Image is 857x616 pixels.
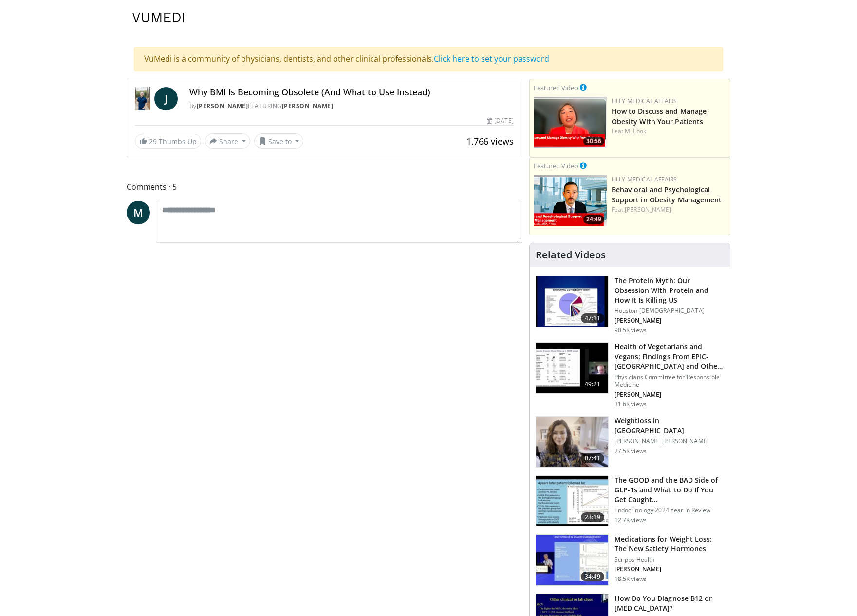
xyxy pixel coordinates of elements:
small: Featured Video [534,162,578,170]
div: Feat. [612,205,726,214]
a: M. Look [625,127,646,135]
span: 24:49 [583,215,604,224]
a: 24:49 [534,175,607,226]
h3: The Protein Myth: Our Obsession With Protein and How It Is Killing US [615,276,724,305]
span: 07:41 [581,453,604,463]
a: Lilly Medical Affairs [612,175,677,183]
p: Houston [DEMOGRAPHIC_DATA] [615,307,724,315]
span: 47:11 [581,313,604,323]
h4: Why BMI Is Becoming Obsolete (And What to Use Instead) [189,87,514,98]
a: This is paid for by Lilly Medical Affairs [580,160,587,171]
a: 49:21 Health of Vegetarians and Vegans: Findings From EPIC-[GEOGRAPHIC_DATA] and Othe… Physicians... [536,342,724,408]
a: [PERSON_NAME] [197,102,248,110]
p: Timothy J. Key [615,391,724,399]
p: [PERSON_NAME] [PERSON_NAME] [615,437,724,445]
img: ba3304f6-7838-4e41-9c0f-2e31ebde6754.png.150x105_q85_crop-smart_upscale.png [534,175,607,226]
p: Garth Davis [615,317,724,325]
div: By FEATURING [189,102,514,110]
span: Comments 5 [127,181,522,193]
a: [PERSON_NAME] [625,205,671,214]
img: Dr. Jordan Rennicke [135,87,150,110]
h4: Related Videos [536,249,606,261]
a: This is paid for by Lilly Medical Affairs [580,82,587,92]
div: Feat. [612,127,726,136]
p: Scripps Health [615,556,724,563]
span: 49:21 [581,380,604,389]
a: 47:11 The Protein Myth: Our Obsession With Protein and How It Is Killing US Houston [DEMOGRAPHIC_... [536,276,724,334]
a: 29 Thumbs Up [135,134,201,149]
h3: The GOOD and the BAD Side of GLP-1s and What to Do If You Get Caught on the BAD Side [615,475,724,505]
a: 23:19 The GOOD and the BAD Side of GLP-1s and What to Do If You Get Caught… Endocrinology 2024 Ye... [536,475,724,527]
a: 34:49 Medications for Weight Loss: The New Satiety Hormones Scripps Health [PERSON_NAME] 18.5K views [536,534,724,586]
img: 9983fed1-7565-45be-8934-aef1103ce6e2.150x105_q85_crop-smart_upscale.jpg [536,417,608,467]
p: 90.5K views [615,326,647,334]
button: Save to [254,133,304,149]
div: [DATE] [487,116,513,125]
p: Physicians Committee for Responsible Medicine [615,373,724,389]
img: 756cb5e3-da60-49d4-af2c-51c334342588.150x105_q85_crop-smart_upscale.jpg [536,476,608,526]
a: M [127,201,150,224]
span: 23:19 [581,512,604,522]
img: 07e42906-ef03-456f-8d15-f2a77df6705a.150x105_q85_crop-smart_upscale.jpg [536,535,608,585]
p: 12.7K views [615,516,647,524]
h3: Health of Vegetarians and Vegans: Findings From EPIC-Oxford and Other Studies in the UK [615,342,724,371]
a: How to Discuss and Manage Obesity With Your Patients [612,107,707,126]
p: Ken Fujioka [615,565,724,573]
div: VuMedi is a community of physicians, dentists, and other clinical professionals. [134,47,723,71]
a: 07:41 Weightloss in [GEOGRAPHIC_DATA] [PERSON_NAME] [PERSON_NAME] 27.5K views [536,416,724,468]
span: 34:49 [581,572,604,581]
h3: Weightloss in [GEOGRAPHIC_DATA] [615,416,724,435]
h3: Medications for Weight Loss: The New Satiety Hormones [615,534,724,554]
small: Featured Video [534,83,578,92]
a: [PERSON_NAME] [282,102,334,110]
img: VuMedi Logo [132,13,184,22]
a: Click here to set your password [434,54,549,64]
p: Endocrinology 2024 Year in Review [615,507,724,514]
a: Behavioral and Psychological Support in Obesity Management [612,185,722,204]
span: 30:56 [583,137,604,145]
img: b7b8b05e-5021-418b-a89a-60a270e7cf82.150x105_q85_crop-smart_upscale.jpg [536,276,608,327]
a: Lilly Medical Affairs [612,97,677,105]
p: 31.6K views [615,400,647,408]
span: 29 [149,137,157,146]
span: 1,766 views [466,135,514,147]
img: c98a6a29-1ea0-4bd5-8cf5-4d1e188984a7.png.150x105_q85_crop-smart_upscale.png [534,97,607,148]
button: Share [205,133,250,149]
h3: How Do You Diagnose B12 or [MEDICAL_DATA]? [615,594,724,613]
img: 606f2b51-b844-428b-aa21-8c0c72d5a896.150x105_q85_crop-smart_upscale.jpg [536,343,608,393]
p: 27.5K views [615,447,647,455]
a: 30:56 [534,97,607,148]
p: 18.5K views [615,575,647,583]
a: J [154,87,178,110]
